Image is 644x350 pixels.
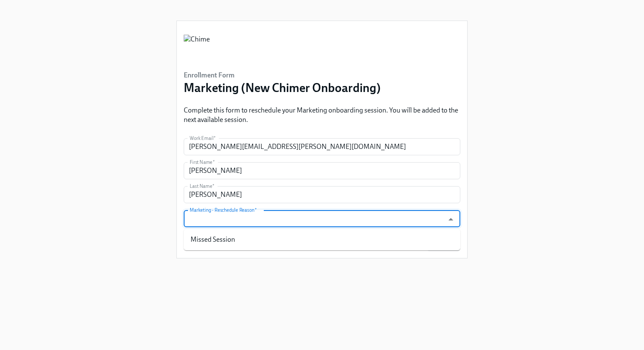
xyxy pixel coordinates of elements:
[444,213,457,226] button: Close
[184,232,460,247] li: Missed Session
[184,35,210,60] img: Chime
[184,80,381,95] h3: Marketing (New Chimer Onboarding)
[184,106,460,125] p: Complete this form to reschedule your Marketing onboarding session. You will be added to the next...
[184,71,381,80] h6: Enrollment Form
